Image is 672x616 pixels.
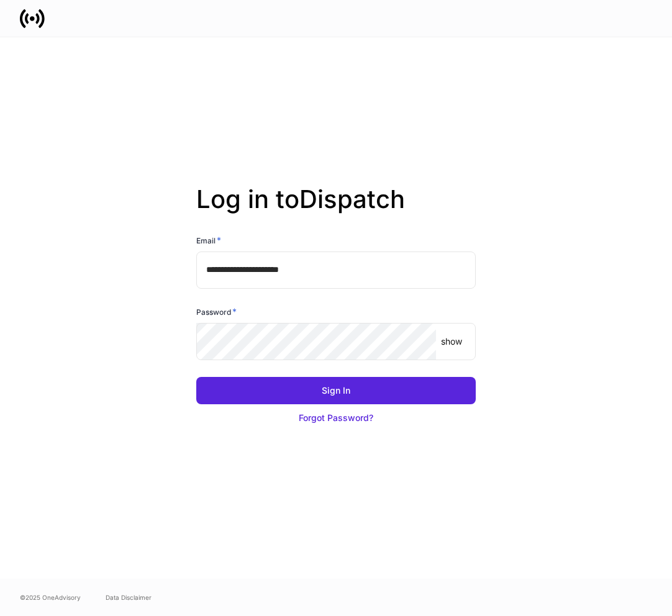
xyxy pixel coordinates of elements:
[196,377,476,404] button: Sign In
[196,404,476,432] button: Forgot Password?
[299,412,373,424] div: Forgot Password?
[20,592,81,602] span: © 2025 OneAdvisory
[196,234,221,247] h6: Email
[106,592,152,602] a: Data Disclaimer
[196,306,237,318] h6: Password
[441,335,462,348] p: show
[196,184,476,234] h2: Log in to Dispatch
[322,384,350,397] div: Sign In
